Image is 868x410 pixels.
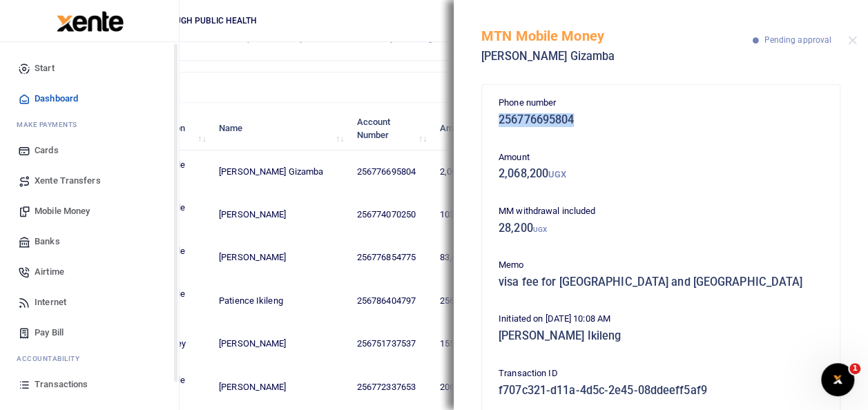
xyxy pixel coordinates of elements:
[349,366,432,409] td: 256772337653
[499,367,823,381] p: Transaction ID
[499,222,823,235] h5: 28,200
[35,295,66,309] span: Internet
[211,280,349,322] td: Patience Ikileng
[11,166,168,196] a: Xente Transfers
[11,369,168,400] a: Transactions
[418,34,445,43] tspan: August
[481,50,753,64] h5: [PERSON_NAME] Gizamba
[848,36,857,45] button: Close
[11,257,168,287] a: Airtime
[35,204,90,218] span: Mobile Money
[499,204,823,219] p: MM withdrawal included
[11,226,168,257] a: Banks
[349,150,432,193] td: 256776695804
[11,135,168,166] a: Cards
[378,34,394,43] tspan: July
[481,28,753,44] h5: MTN Mobile Money
[432,150,500,193] td: 2,068,200
[499,384,823,398] h5: f707c321-d11a-4d5c-2e45-08ddeeff5af9
[533,226,547,233] small: UGX
[64,80,519,95] h4: Recent Transactions
[432,366,500,409] td: 206,075
[27,353,79,364] span: countability
[11,114,168,135] li: M
[349,322,432,365] td: 256751737537
[349,107,432,150] th: Account Number: activate to sort column ascending
[211,193,349,236] td: [PERSON_NAME]
[35,378,88,391] span: Transactions
[349,236,432,279] td: 256776854775
[432,322,500,365] td: 155,425
[432,193,500,236] td: 103,525
[23,119,77,130] span: ake Payments
[349,193,432,236] td: 256774070250
[331,34,351,43] tspan: June
[432,107,500,150] th: Amount: activate to sort column ascending
[499,329,823,343] h5: [PERSON_NAME] Ikileng
[35,174,101,188] span: Xente Transfers
[35,265,64,279] span: Airtime
[35,61,55,75] span: Start
[35,144,59,157] span: Cards
[211,322,349,365] td: [PERSON_NAME]
[432,236,500,279] td: 83,425
[35,92,78,106] span: Dashboard
[55,15,124,26] a: logo-small logo-large logo-large
[11,287,168,318] a: Internet
[432,280,500,322] td: 256,325
[211,107,349,150] th: Name: activate to sort column ascending
[11,84,168,114] a: Dashboard
[35,235,60,248] span: Banks
[11,348,168,369] li: Ac
[499,96,823,110] p: Phone number
[57,11,124,32] img: logo-large
[211,236,349,279] td: [PERSON_NAME]
[211,150,349,193] td: [PERSON_NAME] Gizamba
[548,169,566,179] small: UGX
[242,34,260,43] tspan: April
[499,312,823,326] p: Initiated on [DATE] 10:08 AM
[11,53,168,84] a: Start
[193,34,218,43] tspan: March
[499,258,823,273] p: Memo
[499,113,823,127] h5: 256776695804
[849,363,860,374] span: 1
[35,326,64,340] span: Pay Bill
[499,275,823,289] h5: visa fee for [GEOGRAPHIC_DATA] and [GEOGRAPHIC_DATA]
[287,34,303,43] tspan: May
[211,366,349,409] td: [PERSON_NAME]
[499,167,823,181] h5: 2,068,200
[11,318,168,348] a: Pay Bill
[349,280,432,322] td: 256786404797
[821,363,854,396] iframe: Intercom live chat
[11,196,168,226] a: Mobile Money
[499,150,823,165] p: Amount
[764,35,831,45] span: Pending approval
